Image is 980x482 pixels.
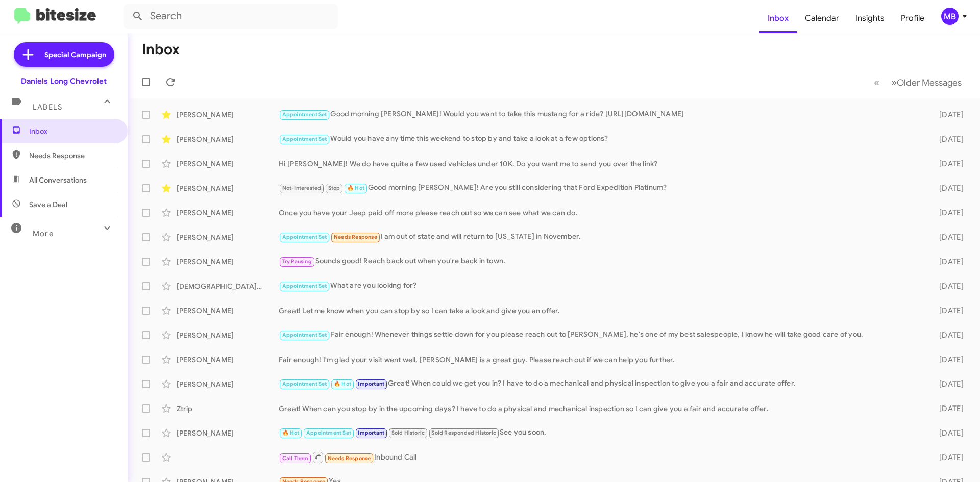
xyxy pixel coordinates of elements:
div: [DATE] [923,330,972,340]
div: [DATE] [923,159,972,169]
button: Previous [868,72,886,93]
button: MB [933,8,969,25]
span: Important [358,429,384,436]
span: All Conversations [29,175,87,185]
div: [DATE] [923,232,972,242]
div: [PERSON_NAME] [177,354,279,365]
div: Inbound Call [279,451,923,464]
div: [PERSON_NAME] [177,428,279,438]
span: Needs Response [334,234,377,240]
span: Inbox [29,126,116,136]
div: [DATE] [923,379,972,389]
div: [PERSON_NAME] [177,110,279,120]
div: [DATE] [923,183,972,193]
a: Inbox [759,4,797,33]
div: [DATE] [923,428,972,438]
div: Hi [PERSON_NAME]! We do have quite a few used vehicles under 10K. Do you want me to send you over... [279,159,923,169]
a: Special Campaign [14,42,114,67]
div: [PERSON_NAME] [177,134,279,144]
div: MB [941,8,959,25]
span: Stop [328,185,340,191]
div: [PERSON_NAME] [177,379,279,389]
div: [DATE] [923,354,972,365]
span: Needs Response [29,150,116,161]
div: [DATE] [923,134,972,144]
div: [DATE] [923,257,972,267]
span: Call Them [282,455,309,462]
span: Appointment Set [282,234,327,240]
div: [DATE] [923,110,972,120]
span: 🔥 Hot [282,429,300,436]
span: Appointment Set [282,111,327,118]
div: See you soon. [279,427,923,439]
div: [PERSON_NAME] [177,330,279,340]
div: [PERSON_NAME] [177,208,279,218]
div: [PERSON_NAME] [177,232,279,242]
div: I am out of state and will return to [US_STATE] in November. [279,231,923,243]
span: 🔥 Hot [334,380,351,387]
div: [PERSON_NAME] [177,159,279,169]
span: Appointment Set [282,283,327,289]
span: Labels [33,103,62,112]
div: [DATE] [923,403,972,414]
a: Insights [847,4,893,33]
div: Would you have any time this weekend to stop by and take a look at a few options? [279,133,923,145]
span: Try Pausing [282,258,312,265]
div: Fair enough! I'm glad your visit went well, [PERSON_NAME] is a great guy. Please reach out if we ... [279,354,923,365]
div: Sounds good! Reach back out when you're back in town. [279,256,923,267]
div: Great! When can you stop by in the upcoming days? I have to do a physical and mechanical inspecti... [279,403,923,414]
span: Appointment Set [282,332,327,338]
span: Not-Interested [282,185,322,191]
span: Important [358,380,384,387]
div: Good morning [PERSON_NAME]! Are you still considering that Ford Expedition Platinum? [279,182,923,194]
span: More [33,229,54,238]
div: Good morning [PERSON_NAME]! Would you want to take this mustang for a ride? [URL][DOMAIN_NAME] [279,109,923,120]
div: Once you have your Jeep paid off more please reach out so we can see what we can do. [279,208,923,218]
span: « [874,76,879,89]
div: [DATE] [923,306,972,316]
div: [DATE] [923,452,972,463]
span: Sold Responded Historic [431,429,496,436]
span: Sold Historic [391,429,425,436]
span: Appointment Set [282,136,327,142]
div: Great! When could we get you in? I have to do a mechanical and physical inspection to give you a ... [279,378,923,390]
div: [DATE] [923,281,972,291]
div: [DEMOGRAPHIC_DATA][PERSON_NAME] [177,281,279,291]
span: » [891,76,897,89]
span: Needs Response [328,455,371,462]
button: Next [885,72,968,93]
span: 🔥 Hot [347,185,364,191]
div: [PERSON_NAME] [177,257,279,267]
div: Fair enough! Whenever things settle down for you please reach out to [PERSON_NAME], he's one of m... [279,329,923,341]
span: Appointment Set [306,429,351,436]
span: Older Messages [897,77,962,88]
nav: Page navigation example [868,72,968,93]
div: What are you looking for? [279,280,923,292]
div: [PERSON_NAME] [177,183,279,193]
div: Ztrip [177,403,279,414]
div: Great! Let me know when you can stop by so I can take a look and give you an offer. [279,306,923,316]
div: [PERSON_NAME] [177,306,279,316]
div: Daniels Long Chevrolet [21,76,107,86]
a: Calendar [797,4,847,33]
h1: Inbox [142,41,180,58]
span: Special Campaign [44,49,106,60]
span: Save a Deal [29,199,67,210]
a: Profile [893,4,933,33]
div: [DATE] [923,208,972,218]
input: Search [124,4,338,29]
span: Appointment Set [282,380,327,387]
